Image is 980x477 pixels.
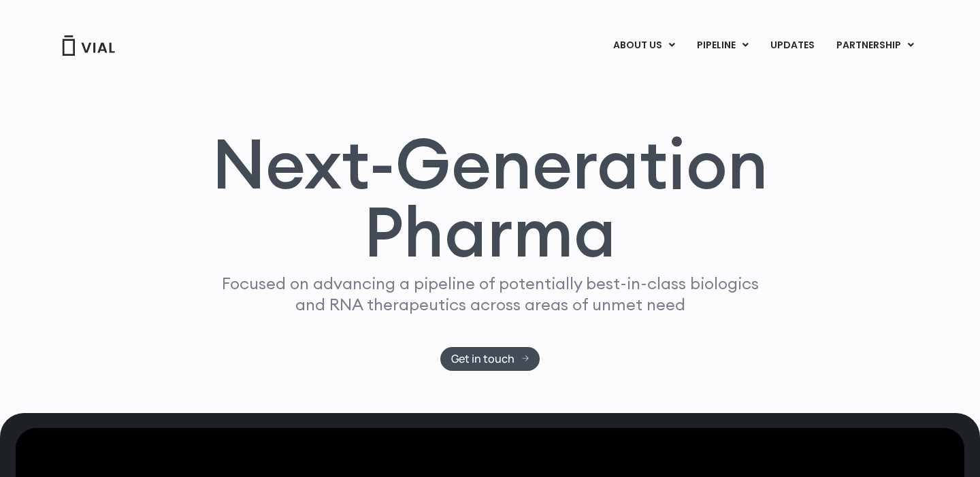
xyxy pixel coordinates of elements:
h1: Next-Generation Pharma [195,129,785,267]
p: Focused on advancing a pipeline of potentially best-in-class biologics and RNA therapeutics acros... [216,273,764,315]
a: Get in touch [440,347,540,371]
span: Get in touch [451,354,514,364]
a: PIPELINEMenu Toggle [686,34,759,57]
img: Vial Logo [61,35,116,56]
a: PARTNERSHIPMenu Toggle [826,34,925,57]
a: ABOUT USMenu Toggle [602,34,685,57]
a: UPDATES [759,34,825,57]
